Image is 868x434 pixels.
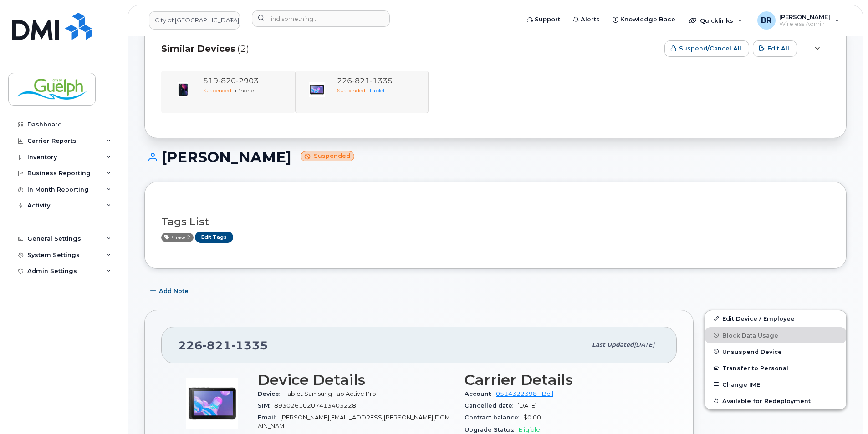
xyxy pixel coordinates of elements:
span: Available for Redeployment [722,397,811,404]
span: Alerts [581,15,600,24]
span: Active [161,233,194,242]
a: Edit Tags [195,232,233,243]
h3: Tags List [161,216,830,227]
span: [PERSON_NAME][EMAIL_ADDRESS][PERSON_NAME][DOMAIN_NAME] [258,414,450,429]
span: [DATE] [634,341,654,348]
span: Email [258,414,280,421]
button: Block Data Usage [705,327,846,343]
span: Suspended [203,87,231,94]
a: Support [521,10,567,29]
span: 821 [203,338,231,352]
span: [DATE] [517,402,537,409]
span: Edit All [767,44,789,53]
span: 519 [203,76,259,85]
span: Eligible [519,426,540,433]
h1: [PERSON_NAME] [144,149,847,165]
small: Suspended [301,151,354,161]
div: Brendan Raftis [751,11,846,30]
a: Edit Device / Employee [705,310,846,327]
span: 820 [218,76,236,85]
button: Change IMEI [705,376,846,393]
button: Add Note [144,283,196,299]
span: Unsuspend Device [722,348,782,355]
img: image20231002-3703462-twfi5z.jpeg [185,376,240,431]
div: Quicklinks [683,11,749,30]
span: 2903 [236,76,259,85]
button: Edit All [753,40,797,57]
span: 89302610207413403228 [274,402,356,409]
span: $0.00 [523,414,541,421]
span: Contract balance [465,414,523,421]
button: Suspend/Cancel All [664,40,749,57]
span: Cancelled date [465,402,517,409]
span: Add Note [159,287,189,295]
span: Tablet Samsung Tab Active Pro [284,390,376,397]
h3: Device Details [258,372,454,388]
span: Similar Devices [161,42,235,56]
span: Knowledge Base [620,15,675,24]
button: Unsuspend Device [705,343,846,360]
a: Alerts [567,10,606,29]
a: Knowledge Base [606,10,682,29]
h3: Carrier Details [465,372,660,388]
span: Suspend/Cancel All [679,44,741,53]
span: Last updated [592,341,634,348]
a: City of Guelph [149,11,240,30]
span: Account [465,390,496,397]
input: Find something... [252,10,390,27]
a: 0514322398 - Bell [496,390,553,397]
span: Upgrade Status [465,426,519,433]
a: 5198202903SuspendediPhone [167,76,290,108]
span: SIM [258,402,274,409]
span: 1335 [231,338,268,352]
span: Quicklinks [700,17,733,24]
button: Available for Redeployment [705,393,846,409]
span: (2) [237,42,249,56]
span: Device [258,390,284,397]
span: iPhone [235,87,254,94]
span: Support [535,15,560,24]
button: Transfer to Personal [705,360,846,376]
img: image20231002-3703462-1ig824h.jpeg [174,81,192,99]
span: Wireless Admin [779,20,830,28]
span: BR [761,15,771,26]
span: 226 [178,338,268,352]
span: [PERSON_NAME] [779,13,830,20]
